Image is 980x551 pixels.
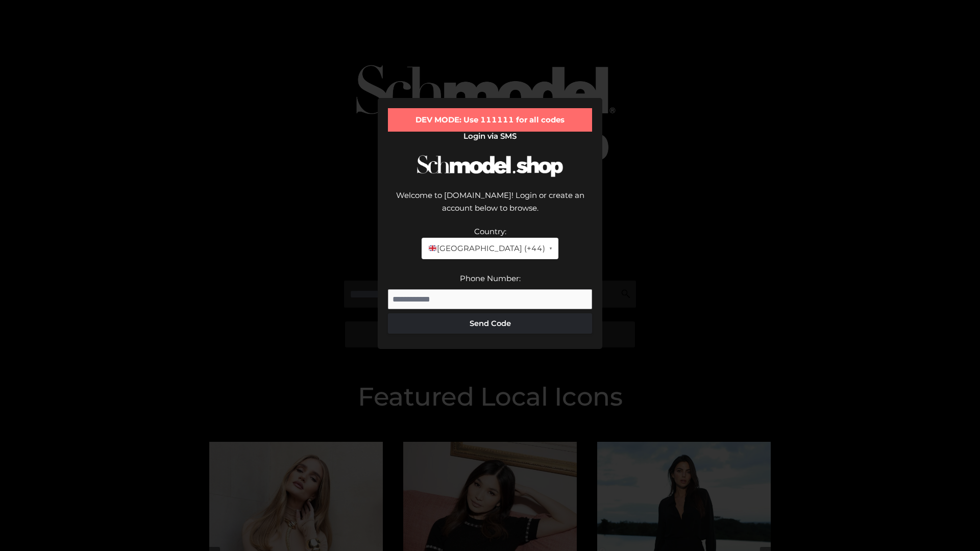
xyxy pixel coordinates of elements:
label: Country: [474,227,506,236]
h2: Login via SMS [388,132,592,141]
button: Send Code [388,313,592,334]
img: 🇬🇧 [429,244,436,252]
div: Welcome to [DOMAIN_NAME]! Login or create an account below to browse. [388,189,592,225]
label: Phone Number: [460,273,521,283]
div: DEV MODE: Use 111111 for all codes [388,108,592,132]
span: [GEOGRAPHIC_DATA] (+44) [428,242,545,255]
img: Schmodel Logo [413,146,567,186]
